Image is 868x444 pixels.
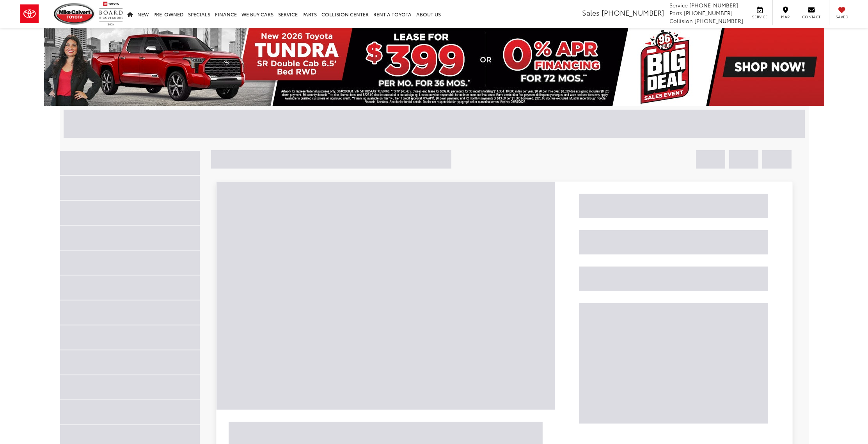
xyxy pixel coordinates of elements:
[582,7,600,18] span: Sales
[689,1,738,9] span: [PHONE_NUMBER]
[777,14,794,20] span: Map
[602,7,664,18] span: [PHONE_NUMBER]
[54,3,95,25] img: Mike Calvert Toyota
[751,14,769,20] span: Service
[669,17,693,25] span: Collision
[684,9,733,17] span: [PHONE_NUMBER]
[44,28,824,106] img: New 2026 Toyota Tundra
[694,17,743,25] span: [PHONE_NUMBER]
[669,9,682,17] span: Parts
[833,14,850,20] span: Saved
[669,1,688,9] span: Service
[802,14,820,20] span: Contact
